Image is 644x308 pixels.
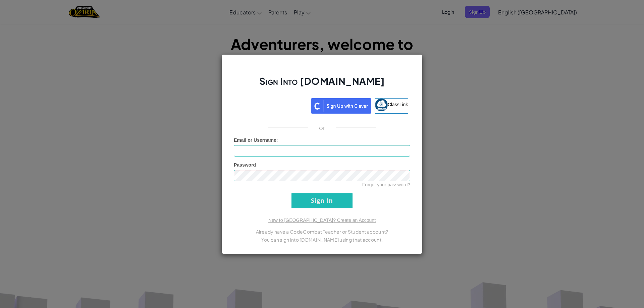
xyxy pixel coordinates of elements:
[388,102,408,107] span: ClassLink
[234,228,410,236] p: Already have a CodeCombat Teacher or Student account?
[291,193,353,208] input: Sign In
[234,137,278,143] label: :
[234,137,276,143] span: Email or Username
[362,182,410,187] a: Forgot your password?
[268,218,376,223] a: New to [GEOGRAPHIC_DATA]? Create an Account
[234,162,256,168] span: Password
[234,75,410,94] h2: Sign Into [DOMAIN_NAME]
[232,98,311,112] iframe: Sign in with Google Button
[375,99,388,111] img: classlink-logo-small.png
[319,124,325,132] p: or
[311,98,371,114] img: clever_sso_button@2x.png
[234,236,410,244] p: You can sign into [DOMAIN_NAME] using that account.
